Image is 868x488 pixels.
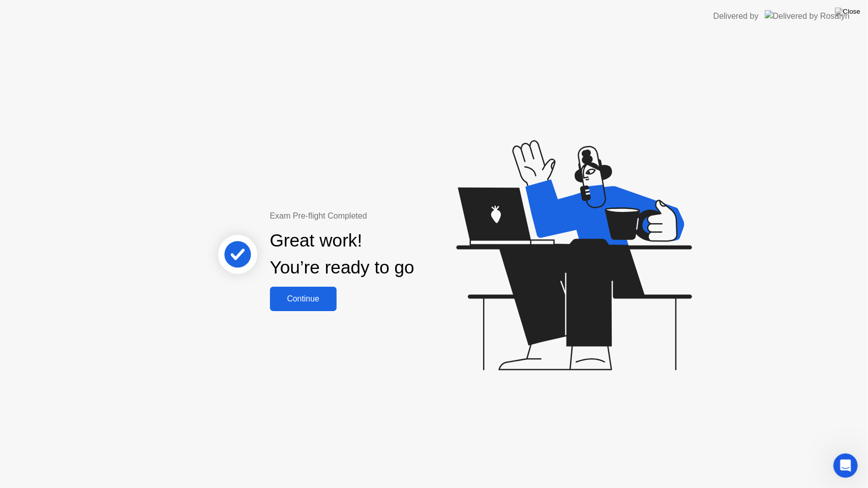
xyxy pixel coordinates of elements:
button: Continue [270,287,337,311]
div: Close [325,4,343,22]
button: Collapse window [306,4,325,23]
div: Continue [273,294,334,303]
div: Delivered by [713,10,759,22]
img: Close [835,8,860,16]
iframe: Intercom live chat [833,453,858,478]
div: Great work! You’re ready to go [270,227,414,281]
div: Exam Pre-flight Completed [270,210,480,222]
button: go back [7,4,26,23]
img: Delivered by Rosalyn [765,10,850,22]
